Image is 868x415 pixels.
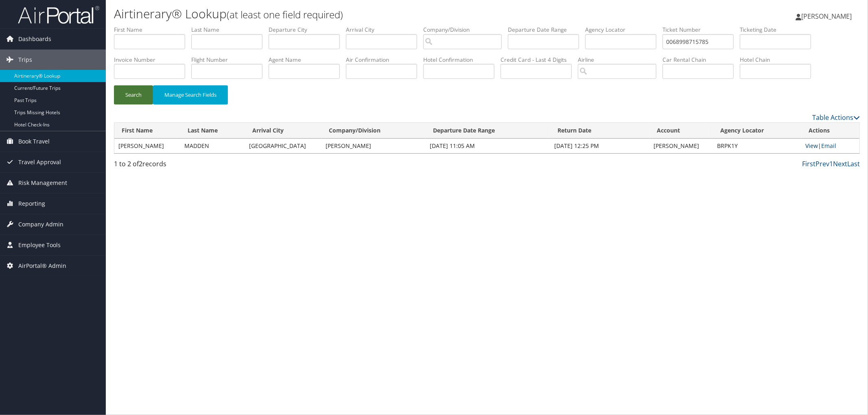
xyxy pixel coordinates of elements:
label: Departure City [269,26,346,34]
td: [GEOGRAPHIC_DATA] [245,139,321,153]
td: [PERSON_NAME] [321,139,425,153]
span: Travel Approval [18,152,61,172]
td: [DATE] 12:25 PM [550,139,650,153]
a: View [806,142,818,150]
td: [PERSON_NAME] [114,139,180,153]
label: Last Name [191,26,269,34]
button: Search [114,85,153,104]
span: Company Admin [18,214,63,235]
label: Company/Division [423,26,508,34]
label: Airline [578,56,662,64]
td: MADDEN [180,139,245,153]
button: Manage Search Fields [153,85,228,104]
td: [DATE] 11:05 AM [426,139,550,153]
label: Credit Card - Last 4 Digits [501,56,578,64]
a: Table Actions [812,113,860,122]
a: First [802,159,816,168]
th: Return Date: activate to sort column ascending [550,123,650,139]
a: Next [833,159,847,168]
label: Hotel Confirmation [423,56,501,64]
label: Agency Locator [585,26,662,34]
label: Ticketing Date [740,26,817,34]
span: Book Travel [18,131,50,152]
span: [PERSON_NAME] [801,12,852,21]
h1: Airtinerary® Lookup [114,5,611,22]
label: Agent Name [269,56,346,64]
th: Arrival City: activate to sort column ascending [245,123,321,139]
td: | [802,139,859,153]
th: First Name: activate to sort column ascending [114,123,180,139]
th: Company/Division [321,123,425,139]
th: Departure Date Range: activate to sort column ascending [426,123,550,139]
div: 1 to 2 of records [114,159,291,173]
label: Car Rental Chain [662,56,740,64]
label: Invoice Number [114,56,191,64]
label: Ticket Number [662,26,740,34]
span: Reporting [18,193,45,214]
label: First Name [114,26,191,34]
span: Risk Management [18,173,67,193]
label: Flight Number [191,56,269,64]
a: [PERSON_NAME] [796,4,860,28]
label: Departure Date Range [508,26,585,34]
img: airportal-logo.png [18,5,99,24]
span: AirPortal® Admin [18,256,66,276]
span: Dashboards [18,29,51,49]
label: Air Confirmation [346,56,423,64]
th: Actions [802,123,859,139]
a: Last [847,159,860,168]
th: Account: activate to sort column ascending [650,123,713,139]
td: BRPK1Y [713,139,802,153]
label: Hotel Chain [740,56,817,64]
small: (at least one field required) [227,8,343,21]
label: Arrival City [346,26,423,34]
span: 2 [139,159,142,168]
span: Employee Tools [18,235,61,255]
th: Agency Locator: activate to sort column ascending [713,123,802,139]
a: Email [822,142,837,150]
span: Trips [18,50,32,70]
a: Prev [816,159,829,168]
td: [PERSON_NAME] [650,139,713,153]
a: 1 [829,159,833,168]
th: Last Name: activate to sort column ascending [180,123,245,139]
